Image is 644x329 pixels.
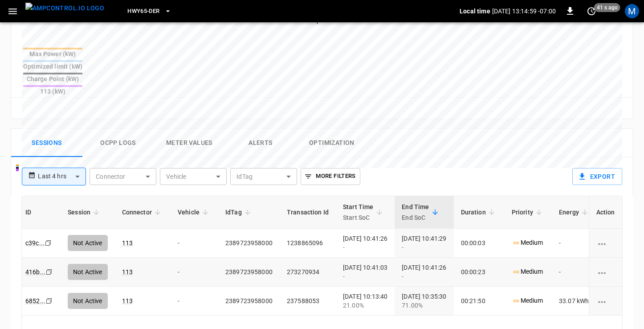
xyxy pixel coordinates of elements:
button: Sessions [11,129,82,157]
div: Start Time [343,202,374,223]
th: ID [18,196,61,229]
span: IdTag [225,207,253,218]
span: 41 s ago [594,3,620,12]
button: HWY65-DER [124,3,175,20]
button: Meter Values [154,129,225,157]
p: Start SoC [343,212,374,223]
img: ampcontrol.io logo [25,3,104,14]
span: Start TimeStart SoC [343,202,385,223]
span: Duration [461,207,497,218]
span: Priority [512,207,545,218]
div: End Time [402,202,429,223]
button: Alerts [225,129,296,157]
div: charging session options [596,267,615,276]
span: End TimeEnd SoC [402,202,440,223]
span: Vehicle [178,207,211,218]
span: HWY65-DER [127,6,159,16]
span: Connector [122,207,163,218]
p: [DATE] 13:14:59 -07:00 [492,7,556,16]
div: charging session options [596,239,615,247]
div: profile-icon [625,4,639,18]
button: Export [572,168,622,185]
button: Optimization [296,129,367,157]
span: Session [68,207,102,218]
button: Ocpp logs [82,129,154,157]
p: End SoC [402,212,429,223]
span: Energy [559,207,591,218]
p: Local time [460,7,490,16]
button: More Filters [301,168,360,185]
div: Last 4 hrs [38,168,86,185]
th: Action [589,196,622,229]
th: Transaction Id [280,196,336,229]
button: set refresh interval [584,4,599,18]
div: charging session options [596,296,615,305]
